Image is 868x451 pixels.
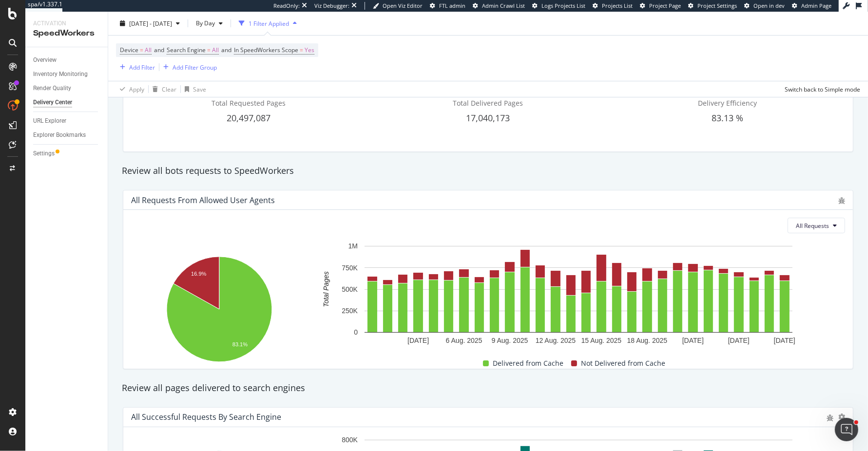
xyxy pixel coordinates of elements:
button: Switch back to Simple mode [781,81,860,97]
span: Logs Projects List [541,2,585,9]
svg: A chart. [311,241,846,349]
span: Not Delivered from Cache [581,357,665,369]
span: and [154,46,164,54]
span: = [140,46,143,54]
div: Explorer Bookmarks [33,130,86,140]
text: 9 Aug. 2025 [492,337,528,344]
span: By Day [192,19,215,27]
div: Review all bots requests to SpeedWorkers [117,165,859,177]
a: Admin Crawl List [473,2,525,10]
span: = [207,46,211,54]
span: Search Engine [167,46,206,54]
div: Apply [129,85,144,93]
div: Viz Debugger: [314,2,349,10]
span: Yes [305,43,314,57]
text: 83.1% [232,341,248,347]
text: 750K [342,264,358,272]
div: URL Explorer [33,116,66,126]
div: 1 Filter Applied [249,19,289,27]
span: Admin Page [801,2,831,9]
span: Open in dev [753,2,785,9]
a: Settings [33,149,101,159]
div: bug [827,414,833,421]
text: 12 Aug. 2025 [536,337,576,344]
span: 20,497,087 [227,112,271,124]
span: Device [120,46,138,54]
text: 6 Aug. 2025 [446,337,482,344]
a: Inventory Monitoring [33,69,101,79]
span: Project Page [649,2,681,9]
div: Save [193,85,206,93]
span: All Requests [796,222,829,230]
div: Render Quality [33,83,71,94]
button: Clear [149,81,176,97]
span: Open Viz Editor [383,2,423,9]
div: Activation [33,19,100,28]
div: Review all pages delivered to search engines [117,382,859,395]
span: Total Delivered Pages [453,98,523,108]
text: 500K [342,285,358,293]
button: Add Filter [116,61,155,73]
button: By Day [192,16,227,31]
div: Add Filter Group [173,63,217,71]
text: [DATE] [407,337,429,344]
div: SpeedWorkers [33,28,100,39]
a: Render Quality [33,83,101,94]
a: Projects List [593,2,633,10]
span: Delivered from Cache [493,357,563,369]
div: Clear [162,85,176,93]
text: [DATE] [728,337,750,344]
div: Overview [33,55,57,65]
text: 18 Aug. 2025 [627,337,668,344]
a: Logs Projects List [532,2,585,10]
text: 0 [354,329,358,337]
a: Overview [33,55,101,65]
div: Switch back to Simple mode [785,85,860,93]
span: Admin Crawl List [482,2,525,9]
span: In SpeedWorkers Scope [234,46,298,54]
a: Delivery Center [33,97,101,108]
span: and [221,46,231,54]
button: Save [181,81,206,97]
div: All Requests from Allowed User Agents [131,195,275,205]
a: Project Settings [688,2,737,10]
span: [DATE] - [DATE] [129,19,172,27]
div: Add Filter [129,63,155,71]
span: All [212,43,219,57]
button: All Requests [788,218,845,233]
button: Add Filter Group [159,61,217,73]
span: = [300,46,303,54]
text: [DATE] [774,337,795,344]
text: 1M [348,243,358,250]
a: Admin Page [792,2,831,10]
div: ReadOnly: [273,2,300,10]
a: Open in dev [744,2,785,10]
span: FTL admin [439,2,465,9]
div: All Successful Requests by Search Engine [131,412,281,422]
button: Apply [116,81,144,97]
a: FTL admin [430,2,465,10]
div: bug [838,197,845,204]
div: Inventory Monitoring [33,69,88,79]
span: All [145,43,152,57]
svg: A chart. [131,252,307,369]
div: Settings [33,149,55,159]
span: Projects List [602,2,633,9]
text: 250K [342,307,358,315]
button: 1 Filter Applied [235,16,301,31]
span: Project Settings [697,2,737,9]
a: Project Page [640,2,681,10]
text: [DATE] [682,337,704,344]
a: Explorer Bookmarks [33,130,101,140]
iframe: Intercom live chat [835,418,858,441]
button: [DATE] - [DATE] [116,16,184,31]
a: Open Viz Editor [373,2,423,10]
span: Total Requested Pages [212,98,286,108]
text: 800K [342,436,358,444]
text: 16.9% [191,271,206,277]
a: URL Explorer [33,116,101,126]
span: 83.13 % [712,112,743,124]
text: 15 Aug. 2025 [581,337,622,344]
